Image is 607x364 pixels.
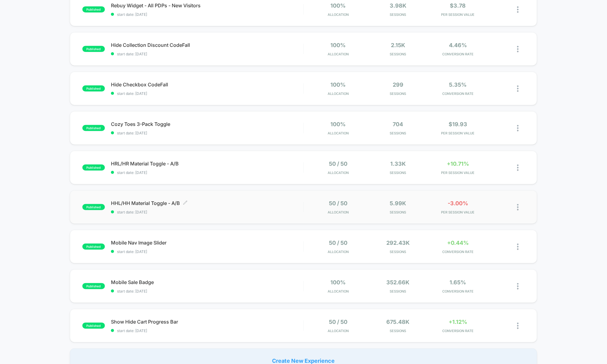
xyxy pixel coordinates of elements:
[111,12,303,17] span: start date: [DATE]
[370,289,426,293] span: Sessions
[429,52,486,56] span: CONVERSION RATE
[447,161,469,167] span: +10.71%
[449,81,467,88] span: 5.35%
[111,289,303,293] span: start date: [DATE]
[111,2,303,9] span: Rebuy Widget - All PDPs - New Visitors
[111,52,303,56] span: start date: [DATE]
[517,204,519,210] img: close
[387,279,410,286] span: 352.66k
[429,289,486,293] span: CONVERSION RATE
[370,329,426,333] span: Sessions
[448,200,468,206] span: -3.00%
[449,121,467,127] span: $19.93
[370,210,426,214] span: Sessions
[517,283,519,289] img: close
[111,81,303,88] span: Hide Checkbox CodeFall
[390,200,406,206] span: 5.99k
[450,2,466,9] span: $3.78
[370,92,426,96] span: Sessions
[429,329,486,333] span: CONVERSION RATE
[331,42,346,48] span: 100%
[429,250,486,254] span: CONVERSION RATE
[111,131,303,135] span: start date: [DATE]
[329,319,347,325] span: 50 / 50
[111,249,303,254] span: start date: [DATE]
[328,92,349,96] span: Allocation
[111,200,303,206] span: HHL/HH Material Toggle - A/B
[449,319,467,325] span: +1.12%
[328,250,349,254] span: Allocation
[82,6,105,12] span: published
[331,121,346,127] span: 100%
[82,85,105,92] span: published
[390,2,406,9] span: 3.98k
[386,240,410,246] span: 292.43k
[328,289,349,293] span: Allocation
[331,279,346,286] span: 100%
[111,328,303,333] span: start date: [DATE]
[111,121,303,127] span: Cozy Toes 3-Pack Toggle
[111,240,303,246] span: Mobile Nav Image Slider
[82,165,105,171] span: published
[370,52,426,56] span: Sessions
[370,171,426,175] span: Sessions
[429,171,486,175] span: PER SESSION VALUE
[82,125,105,131] span: published
[517,323,519,329] img: close
[328,171,349,175] span: Allocation
[328,12,349,17] span: Allocation
[111,319,303,325] span: Show Hide Cart Progress Bar
[393,81,403,88] span: 299
[328,52,349,56] span: Allocation
[391,42,405,48] span: 2.15k
[517,165,519,171] img: close
[370,250,426,254] span: Sessions
[329,161,347,167] span: 50 / 50
[429,12,486,17] span: PER SESSION VALUE
[111,91,303,96] span: start date: [DATE]
[328,131,349,135] span: Allocation
[111,42,303,48] span: Hide Collection Discount CodeFall
[449,42,467,48] span: 4.46%
[82,323,105,329] span: published
[517,125,519,131] img: close
[331,2,346,9] span: 100%
[517,6,519,13] img: close
[111,279,303,285] span: Mobile Sale Badge
[331,81,346,88] span: 100%
[329,240,347,246] span: 50 / 50
[429,210,486,214] span: PER SESSION VALUE
[370,12,426,17] span: Sessions
[429,131,486,135] span: PER SESSION VALUE
[390,161,406,167] span: 1.33k
[82,204,105,210] span: published
[517,85,519,92] img: close
[370,131,426,135] span: Sessions
[328,210,349,214] span: Allocation
[111,210,303,214] span: start date: [DATE]
[111,170,303,175] span: start date: [DATE]
[387,319,410,325] span: 675.48k
[82,283,105,289] span: published
[450,279,466,286] span: 1.65%
[111,161,303,167] span: HRL/HR Material Toggle - A/B
[82,46,105,52] span: published
[329,200,347,206] span: 50 / 50
[429,92,486,96] span: CONVERSION RATE
[82,244,105,250] span: published
[393,121,403,127] span: 704
[328,329,349,333] span: Allocation
[517,46,519,52] img: close
[517,244,519,250] img: close
[447,240,469,246] span: +0.44%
